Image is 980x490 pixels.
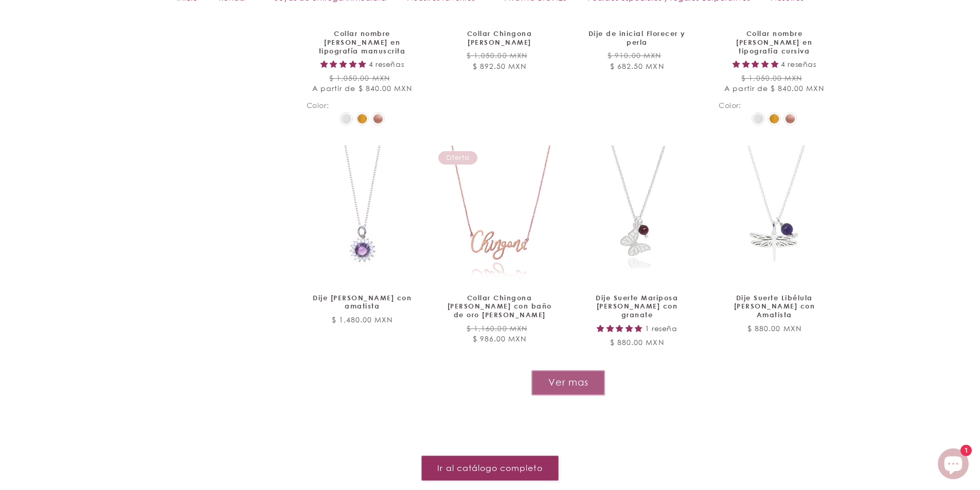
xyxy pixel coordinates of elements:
button: Ver mas [531,370,605,395]
a: Ir al catálogo completo [421,456,559,481]
a: Collar nombre [PERSON_NAME] en tipografía manuscrita [307,29,418,56]
a: Dije [PERSON_NAME] con amatista [307,294,418,311]
a: Dije Suerte Libélula [PERSON_NAME] con Amatista [719,294,830,320]
inbox-online-store-chat: Chat de la tienda online Shopify [935,448,972,482]
a: Dije Suerte Mariposa [PERSON_NAME] con granate [581,294,693,320]
a: Dije de inicial Florecer y perla [581,29,693,47]
a: Collar nombre [PERSON_NAME] en tipografía cursiva [719,29,830,56]
a: Collar Chingona [PERSON_NAME] con baño de oro [PERSON_NAME] [444,294,556,320]
a: Collar Chingona [PERSON_NAME] [444,29,556,47]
